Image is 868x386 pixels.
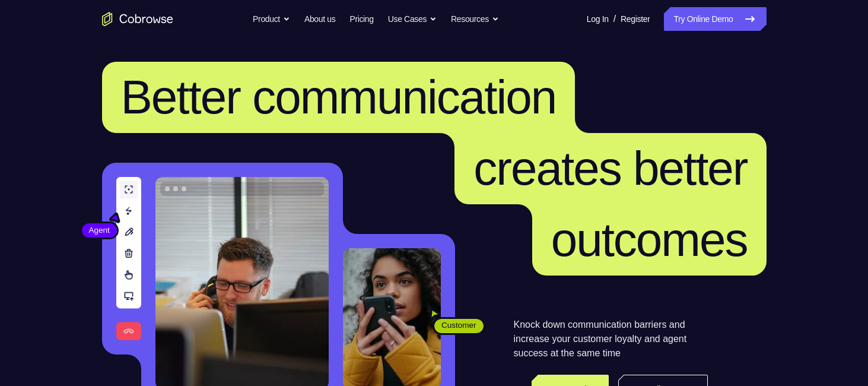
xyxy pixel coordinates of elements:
a: Register [621,7,650,31]
span: Better communication [121,71,557,124]
span: creates better [473,142,747,195]
a: Log In [587,7,609,31]
a: Go to the home page [102,12,173,26]
span: / [613,12,616,26]
button: Product [253,7,290,31]
button: Resources [451,7,499,31]
span: outcomes [551,213,748,266]
button: Use Cases [388,7,437,31]
p: Knock down communication barriers and increase your customer loyalty and agent success at the sam... [514,318,708,360]
a: Pricing [349,7,373,31]
a: About us [304,7,335,31]
a: Try Online Demo [664,7,766,31]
